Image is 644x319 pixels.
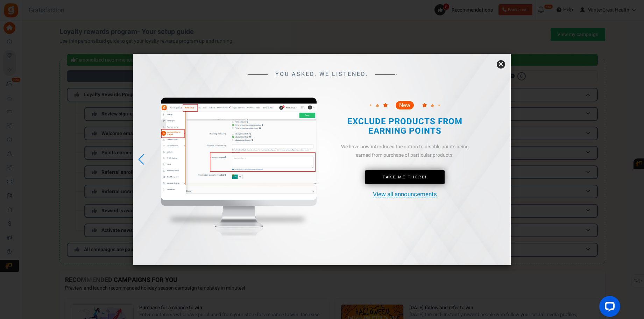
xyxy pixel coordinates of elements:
h2: EXCLUDE PRODUCTS FROM EARNING POINTS [342,117,467,136]
a: × [497,60,505,69]
img: mockup [161,98,317,255]
div: We have now introduced the option to disable points being earned from purchase of particular prod... [335,143,475,159]
span: YOU ASKED. WE LISTENED. [275,71,368,78]
span: New [399,102,410,108]
a: Take Me There! [365,170,445,185]
a: View all announcements [373,191,437,198]
div: Previous slide [136,152,146,167]
img: screenshot [161,104,317,200]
